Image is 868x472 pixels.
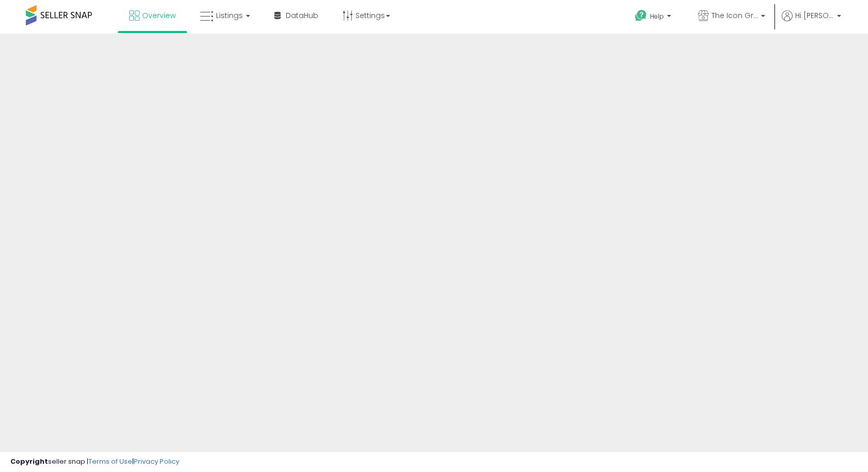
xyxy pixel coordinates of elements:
[88,457,132,466] a: Terms of Use
[627,2,681,34] a: Help
[142,10,176,21] span: Overview
[134,457,179,466] a: Privacy Policy
[216,10,243,21] span: Listings
[10,457,48,466] strong: Copyright
[650,12,664,21] span: Help
[795,10,834,21] span: Hi [PERSON_NAME]
[634,9,647,22] i: Get Help
[782,10,841,34] a: Hi [PERSON_NAME]
[711,10,758,21] span: The Icon Group
[286,10,318,21] span: DataHub
[10,457,179,467] div: seller snap | |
